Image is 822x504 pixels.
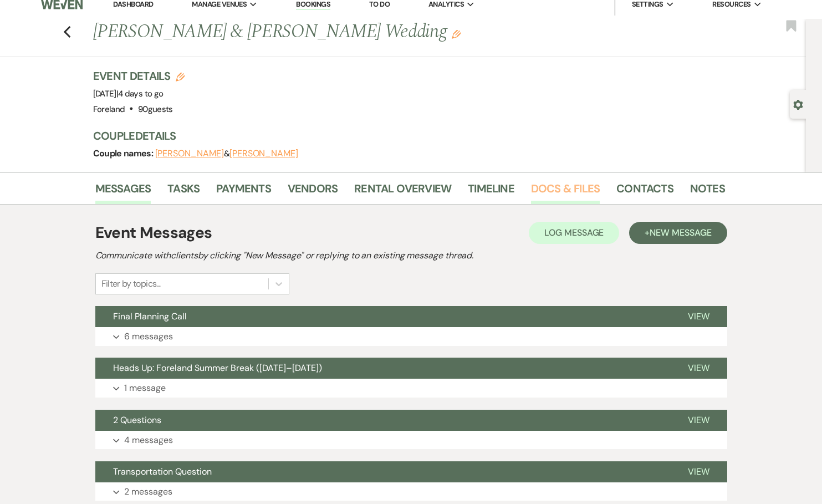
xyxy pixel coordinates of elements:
span: Couple names: [93,147,155,159]
h1: [PERSON_NAME] & [PERSON_NAME] Wedding [93,19,590,45]
span: Final Planning Call [113,310,187,322]
span: View [688,466,709,477]
span: 90 guests [138,104,173,115]
a: Docs & Files [531,180,600,204]
button: View [670,461,727,482]
button: View [670,358,727,379]
button: 1 message [95,379,727,398]
span: View [688,310,709,322]
a: Payments [216,180,271,204]
button: Log Message [529,222,619,244]
button: [PERSON_NAME] [229,149,298,158]
span: | [116,88,164,99]
span: Heads Up: Foreland Summer Break ([DATE]–[DATE]) [113,362,322,374]
h3: Couple Details [93,128,714,144]
button: Open lead details [793,99,803,109]
span: & [155,148,298,159]
button: Transportation Question [95,461,670,482]
button: [PERSON_NAME] [155,149,224,158]
button: 2 messages [95,482,727,501]
a: Messages [95,180,151,204]
p: 1 message [124,381,166,395]
button: Edit [452,29,461,39]
span: Log Message [544,227,604,238]
a: Rental Overview [354,180,451,204]
button: Heads Up: Foreland Summer Break ([DATE]–[DATE]) [95,358,670,379]
h2: Communicate with clients by clicking "New Message" or replying to an existing message thread. [95,249,727,262]
button: Final Planning Call [95,306,670,327]
a: Contacts [616,180,673,204]
button: View [670,306,727,327]
a: Tasks [167,180,200,204]
span: New Message [650,227,711,238]
span: View [688,414,709,426]
div: Filter by topics... [101,277,161,291]
button: 6 messages [95,327,727,346]
button: +New Message [629,222,727,244]
h3: Event Details [93,68,185,84]
span: View [688,362,709,374]
span: [DATE] [93,88,164,99]
button: 2 Questions [95,410,670,431]
span: Transportation Question [113,466,212,477]
a: Notes [690,180,725,204]
p: 4 messages [124,433,173,447]
h1: Event Messages [95,221,212,245]
a: Vendors [288,180,338,204]
p: 2 messages [124,485,172,499]
span: Foreland [93,104,125,115]
span: 2 Questions [113,414,161,426]
button: View [670,410,727,431]
a: Timeline [468,180,514,204]
button: 4 messages [95,431,727,450]
p: 6 messages [124,329,173,344]
span: 4 days to go [118,88,163,99]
